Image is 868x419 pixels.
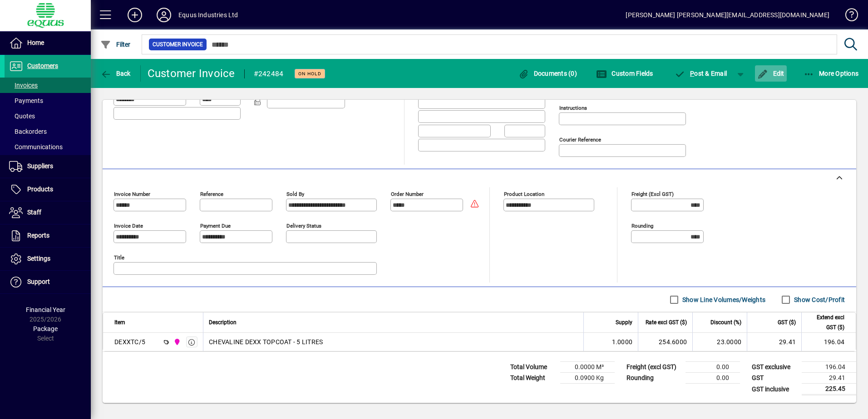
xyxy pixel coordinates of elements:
div: Equus Industries Ltd [178,8,238,22]
div: #242484 [254,67,284,81]
div: Customer Invoice [148,66,235,81]
app-page-header-button: Back [91,65,141,82]
a: Communications [5,139,91,155]
button: Filter [98,36,133,53]
span: P [690,70,694,77]
button: Documents (0) [516,65,579,82]
td: 196.04 [801,333,856,351]
td: 196.04 [802,362,856,373]
span: Home [27,39,44,46]
mat-label: Sold by [286,191,304,197]
mat-label: Invoice date [114,223,143,229]
td: 0.00 [686,373,740,384]
span: Settings [27,255,50,262]
td: 0.0900 Kg [560,373,615,384]
span: Invoices [9,82,38,89]
button: Custom Fields [594,65,656,82]
span: GST ($) [778,317,796,327]
mat-label: Freight (excl GST) [631,191,674,197]
span: Custom Fields [596,70,653,77]
span: Supply [616,317,632,327]
a: Suppliers [5,155,91,178]
div: [PERSON_NAME] [PERSON_NAME][EMAIL_ADDRESS][DOMAIN_NAME] [626,8,829,22]
a: Quotes [5,108,91,124]
span: Backorders [9,128,47,135]
button: Add [120,7,149,23]
td: 29.41 [802,373,856,384]
a: Reports [5,224,91,247]
span: ost & Email [675,70,727,77]
div: 254.6000 [644,337,687,346]
label: Show Cost/Profit [792,295,845,304]
span: Documents (0) [518,70,577,77]
a: Support [5,271,91,293]
td: GST [747,373,802,384]
span: Item [114,317,125,327]
td: Total Weight [506,373,560,384]
td: 0.00 [686,362,740,373]
mat-label: Title [114,254,124,261]
a: Settings [5,248,91,270]
a: Invoices [5,78,91,93]
span: Staff [27,209,41,216]
span: CHEVALINE DEXX TOPCOAT - 5 LITRES [209,337,323,346]
a: Products [5,178,91,201]
span: Edit [757,70,784,77]
span: Discount (%) [710,317,741,327]
a: Payments [5,93,91,108]
mat-label: Invoice number [114,191,150,197]
span: Back [100,70,131,77]
div: DEXXTC/5 [114,337,145,346]
span: 1.0000 [612,337,633,346]
mat-label: Instructions [559,105,587,111]
span: Financial Year [26,306,65,313]
td: GST exclusive [747,362,802,373]
mat-label: Payment due [200,223,231,229]
button: More Options [801,65,861,82]
mat-label: Order number [391,191,424,197]
td: 23.0000 [692,333,747,351]
span: Payments [9,97,43,104]
button: Edit [755,65,787,82]
span: On hold [298,71,321,77]
span: Rate excl GST ($) [646,317,687,327]
td: Freight (excl GST) [622,362,686,373]
a: Backorders [5,124,91,139]
span: More Options [804,70,859,77]
span: Customer Invoice [153,40,203,49]
mat-label: Product location [504,191,544,197]
td: Total Volume [506,362,560,373]
mat-label: Delivery status [286,223,321,229]
a: Knowledge Base [838,2,857,31]
span: Customers [27,62,58,69]
button: Profile [149,7,178,23]
td: 225.45 [802,384,856,395]
td: 29.41 [747,333,801,351]
span: Communications [9,143,63,151]
button: Post & Email [670,65,732,82]
td: Rounding [622,373,686,384]
span: Products [27,185,53,193]
span: Extend excl GST ($) [807,312,844,332]
span: 2N NORTHERN [171,337,182,347]
span: Filter [100,41,131,48]
mat-label: Courier Reference [559,136,601,143]
td: GST inclusive [747,384,802,395]
span: Suppliers [27,162,53,170]
span: Reports [27,232,49,239]
td: 0.0000 M³ [560,362,615,373]
span: Quotes [9,112,35,120]
label: Show Line Volumes/Weights [681,295,765,304]
button: Back [98,65,133,82]
mat-label: Rounding [631,223,653,229]
span: Support [27,278,50,285]
span: Description [209,317,237,327]
a: Staff [5,201,91,224]
span: Package [33,325,58,332]
a: Home [5,32,91,54]
mat-label: Reference [200,191,223,197]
